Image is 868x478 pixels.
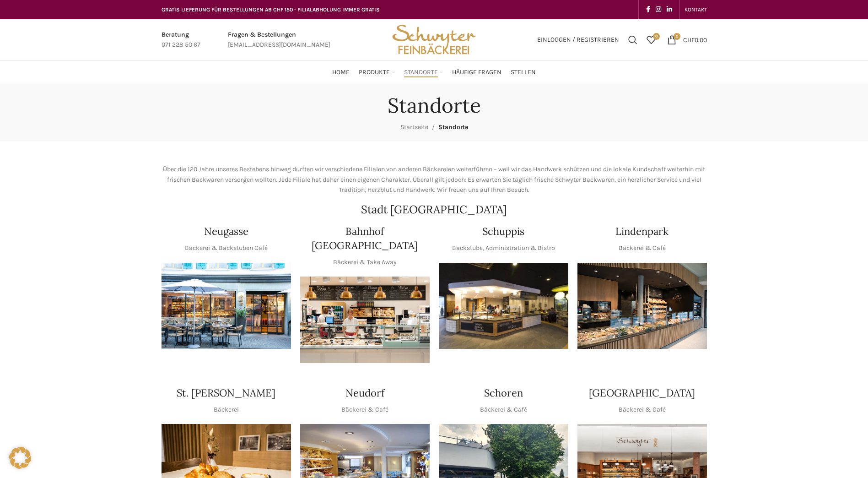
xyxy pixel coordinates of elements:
img: 150130-Schwyter-013 [439,263,568,349]
p: Bäckerei & Take Away [333,257,397,267]
h4: Schuppis [482,224,524,239]
a: 0 [642,31,660,49]
bdi: 0.00 [683,36,707,43]
h4: [GEOGRAPHIC_DATA] [589,386,695,400]
h4: Lindenpark [615,224,669,239]
h2: Stadt [GEOGRAPHIC_DATA] [162,204,707,215]
a: Instagram social link [653,3,664,16]
p: Bäckerei & Café [619,243,666,253]
h4: Bahnhof [GEOGRAPHIC_DATA] [300,224,430,253]
div: Main navigation [157,63,712,81]
a: Home [332,63,350,81]
span: Home [332,68,350,77]
span: Stellen [511,68,536,77]
a: KONTAKT [685,0,707,19]
a: Infobox link [228,30,330,50]
div: 1 / 1 [439,263,568,349]
a: Site logo [389,35,479,43]
img: Bahnhof St. Gallen [300,277,430,363]
h1: Standorte [388,93,481,118]
div: 1 / 1 [300,277,430,363]
h4: Schoren [484,386,523,400]
span: 0 [674,33,680,40]
p: Über die 120 Jahre unseres Bestehens hinweg durften wir verschiedene Filialen von anderen Bäckere... [162,164,707,195]
a: Linkedin social link [664,3,675,16]
div: 1 / 1 [577,263,707,349]
span: CHF [683,36,695,43]
div: Secondary navigation [680,0,712,19]
a: Standorte [404,63,443,81]
span: Häufige Fragen [452,68,501,77]
img: 017-e1571925257345 [577,263,707,349]
p: Bäckerei & Backstuben Café [185,243,268,253]
a: Produkte [359,63,395,81]
p: Bäckerei & Café [619,405,666,415]
a: Infobox link [162,30,200,50]
a: Einloggen / Registrieren [533,31,624,49]
img: Neugasse [162,263,291,349]
span: Standorte [438,123,468,131]
img: Bäckerei Schwyter [389,19,479,60]
span: GRATIS LIEFERUNG FÜR BESTELLUNGEN AB CHF 150 - FILIALABHOLUNG IMMER GRATIS [162,6,380,13]
div: 1 / 1 [162,263,291,349]
div: Meine Wunschliste [642,31,660,49]
span: KONTAKT [685,6,707,13]
a: Suchen [624,31,642,49]
span: Einloggen / Registrieren [537,37,619,43]
a: Startseite [400,123,428,131]
p: Bäckerei & Café [480,405,527,415]
a: Facebook social link [643,3,653,16]
p: Bäckerei & Café [341,405,388,415]
h4: Neugasse [204,224,248,239]
p: Backstube, Administration & Bistro [452,243,555,253]
a: Häufige Fragen [452,63,501,81]
span: 0 [653,33,660,40]
h4: Neudorf [345,386,384,400]
a: 0 CHF0.00 [663,31,712,49]
a: Stellen [511,63,536,81]
h4: St. [PERSON_NAME] [177,386,275,400]
span: Produkte [359,68,390,77]
p: Bäckerei [214,405,239,415]
span: Standorte [404,68,438,77]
